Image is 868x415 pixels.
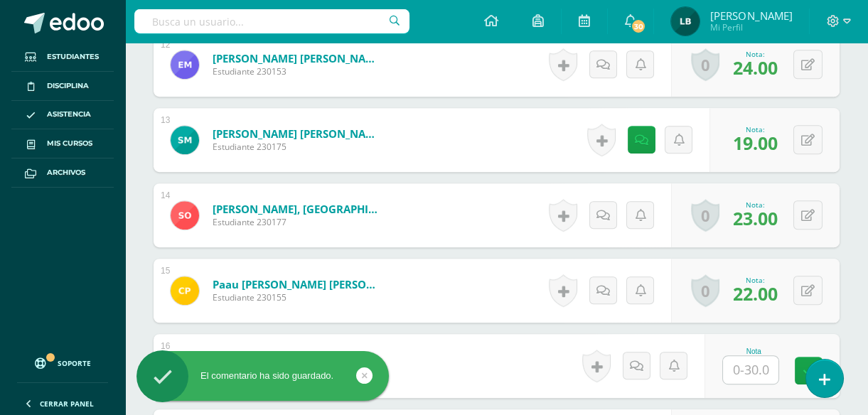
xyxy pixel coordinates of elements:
[710,9,792,23] span: [PERSON_NAME]
[47,109,91,120] span: Asistencia
[631,18,646,34] span: 30
[691,48,719,81] a: 0
[213,141,383,153] span: Estudiante 230175
[733,49,778,59] div: Nota:
[134,9,409,33] input: Busca un usuario...
[47,138,92,149] span: Mis cursos
[213,216,383,228] span: Estudiante 230177
[733,131,778,155] span: 19.00
[733,281,778,306] span: 22.00
[40,399,94,409] span: Cerrar panel
[47,51,99,63] span: Estudiantes
[11,72,114,101] a: Disciplina
[136,370,389,382] div: El comentario ha sido guardado.
[11,129,114,158] a: Mis cursos
[723,356,778,384] input: 0-30.0
[733,275,778,285] div: Nota:
[171,126,199,154] img: 3e9753926996521decb31660265fc305.png
[710,21,792,33] span: Mi Perfil
[171,50,199,79] img: 0cf839a4fd95f11f762381bc47c75e77.png
[11,43,114,72] a: Estudiantes
[691,274,719,307] a: 0
[58,358,91,368] span: Soporte
[213,126,383,141] a: [PERSON_NAME] [PERSON_NAME]
[671,7,700,36] img: 066aefb53e660acfbb28117153d86e1e.png
[17,344,108,379] a: Soporte
[11,158,114,188] a: Archivos
[11,101,114,130] a: Asistencia
[213,277,383,291] a: Paau [PERSON_NAME] [PERSON_NAME]
[733,200,778,210] div: Nota:
[213,65,383,77] span: Estudiante 230153
[213,51,383,65] a: [PERSON_NAME] [PERSON_NAME]
[213,291,383,303] span: Estudiante 230155
[691,199,719,232] a: 0
[171,201,199,230] img: 621494d428d5a544ef76802e90e6fd64.png
[733,124,778,134] div: Nota:
[722,347,785,355] div: Nota
[213,202,383,216] a: [PERSON_NAME], [GEOGRAPHIC_DATA]
[733,55,778,80] span: 24.00
[171,276,199,305] img: 5ce7bab7868b1f595c5d7a33432bc2e5.png
[47,80,89,92] span: Disciplina
[733,206,778,230] span: 23.00
[47,167,85,178] span: Archivos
